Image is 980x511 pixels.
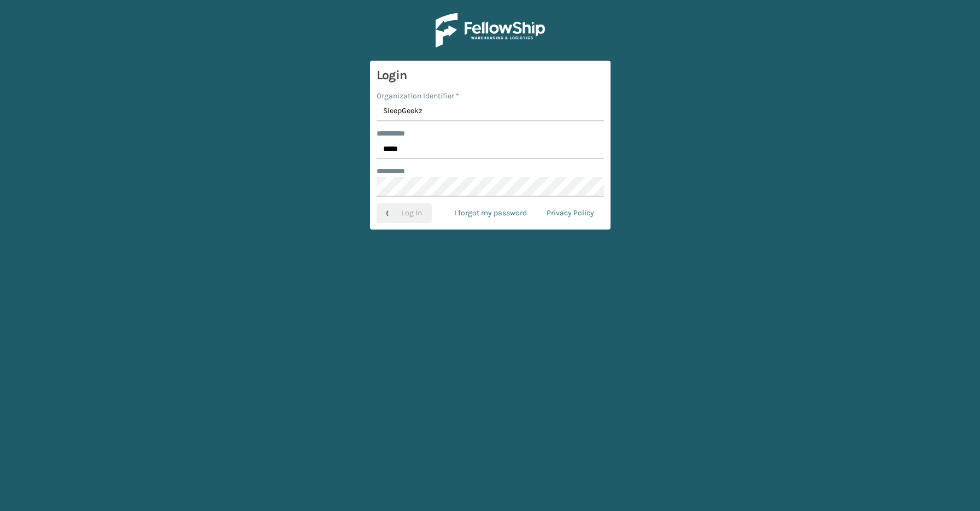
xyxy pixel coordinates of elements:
[444,203,537,223] a: I forgot my password
[377,90,459,102] label: Organization Identifier
[377,203,432,223] button: Log In
[537,203,604,223] a: Privacy Policy
[436,13,545,48] img: Logo
[377,67,604,84] h3: Login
